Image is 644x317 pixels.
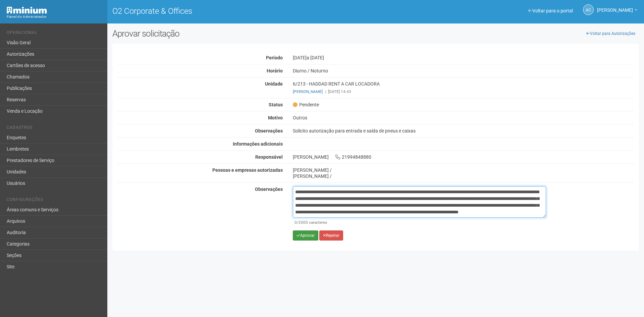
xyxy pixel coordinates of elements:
[528,8,573,13] a: Voltar para o portal
[7,7,47,14] img: Minium
[288,128,639,134] div: Solicito autorização para entrada e saída de pneus e caixas
[597,1,633,13] span: Ana Carla de Carvalho Silva
[293,230,318,241] button: Aprovar
[7,30,102,37] li: Operacional
[288,115,639,121] div: Outros
[233,141,283,147] strong: Informações adicionais
[212,167,283,173] strong: Pessoas e empresas autorizadas
[307,55,324,60] span: a [DATE]
[293,167,634,173] div: [PERSON_NAME] /
[293,89,634,95] div: [DATE] 14:43
[112,7,371,15] h1: O2 Corporate & Offices
[266,55,283,60] strong: Período
[267,68,283,73] strong: Horário
[319,230,343,241] button: Rejeitar
[293,102,319,108] span: Pendente
[583,29,639,39] a: Voltar para Autorizações
[269,102,283,107] strong: Status
[288,81,639,95] div: 6/213 - HADDAD RENT A CAR LOCADORA
[294,219,544,225] div: /2000 caracteres
[288,68,639,74] div: Diurno / Noturno
[583,4,594,15] a: AC
[293,89,323,94] a: [PERSON_NAME]
[268,115,283,120] strong: Motivo
[7,14,102,20] div: Painel do Administrador
[7,125,102,132] li: Cadastros
[112,29,371,39] h2: Aprovar solicitação
[597,8,637,14] a: [PERSON_NAME]
[294,220,297,225] span: 0
[255,154,283,160] strong: Responsável
[293,173,634,179] div: [PERSON_NAME] /
[288,154,639,160] div: [PERSON_NAME] 21994848880
[255,128,283,134] strong: Observações
[288,55,639,61] div: [DATE]
[7,197,102,204] li: Configurações
[325,89,326,94] span: |
[255,187,283,192] strong: Observações
[265,81,283,87] strong: Unidade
